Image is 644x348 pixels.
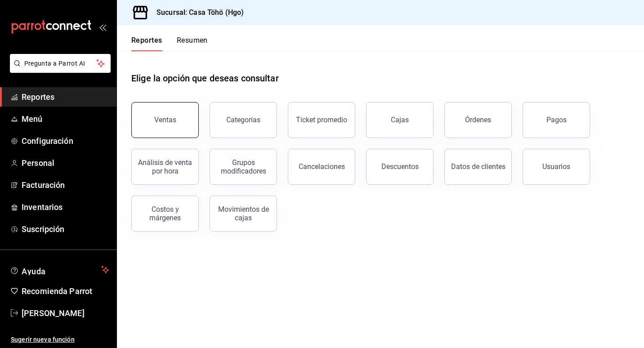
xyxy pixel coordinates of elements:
[22,179,109,191] span: Facturación
[131,196,199,232] button: Costos y márgenes
[131,36,208,51] div: navigation tabs
[22,135,109,147] span: Configuración
[99,23,106,31] button: open_drawer_menu
[288,102,355,138] button: Ticket promedio
[137,205,193,222] div: Costos y márgenes
[177,36,208,51] button: Resumen
[546,116,567,124] div: Pagos
[210,102,277,138] button: Categorías
[299,162,345,171] div: Cancelaciones
[288,149,355,185] button: Cancelaciones
[523,102,590,138] button: Pagos
[381,162,419,171] div: Descuentos
[22,223,109,235] span: Suscripción
[523,149,590,185] button: Usuarios
[22,157,109,169] span: Personal
[11,335,109,344] span: Sugerir nueva función
[451,162,505,171] div: Datos de clientes
[210,149,277,185] button: Grupos modificadores
[131,102,199,138] button: Ventas
[210,196,277,232] button: Movimientos de cajas
[6,65,111,75] a: Pregunta a Parrot AI
[149,7,244,18] h3: Sucursal: Casa Töhö (Hgo)
[444,149,512,185] button: Datos de clientes
[10,54,111,73] button: Pregunta a Parrot AI
[542,162,570,171] div: Usuarios
[131,149,199,185] button: Análisis de venta por hora
[154,116,176,124] div: Ventas
[22,307,109,319] span: [PERSON_NAME]
[22,91,109,103] span: Reportes
[215,158,271,175] div: Grupos modificadores
[444,102,512,138] button: Órdenes
[391,115,409,125] div: Cajas
[366,102,434,138] a: Cajas
[465,116,491,124] div: Órdenes
[296,116,347,124] div: Ticket promedio
[22,285,109,297] span: Recomienda Parrot
[131,36,162,51] button: Reportes
[131,71,279,85] h1: Elige la opción que deseas consultar
[22,264,98,275] span: Ayuda
[226,116,260,124] div: Categorías
[366,149,434,185] button: Descuentos
[22,113,109,125] span: Menú
[22,201,109,213] span: Inventarios
[215,205,271,222] div: Movimientos de cajas
[24,59,97,68] span: Pregunta a Parrot AI
[137,158,193,175] div: Análisis de venta por hora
